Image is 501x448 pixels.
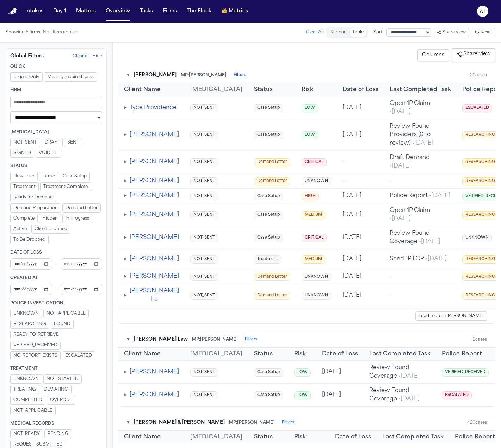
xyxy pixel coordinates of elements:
span: NOT_READY [13,431,40,437]
span: • [DATE] [390,216,411,222]
div: [MEDICAL_DATA] [10,130,102,135]
button: [PERSON_NAME] [130,191,179,200]
span: NOT_SENT [190,234,218,242]
span: OVERDUE [50,397,72,403]
span: Active [13,226,27,232]
span: ▸ [124,159,127,165]
button: [PERSON_NAME] [130,368,179,376]
span: ESCALATED [65,353,92,359]
button: Overview [103,5,133,18]
button: [PERSON_NAME] [130,272,179,280]
button: Expand tasks [124,158,127,166]
span: READY_TO_RETRIEVE [13,332,59,337]
span: RESEARCHING [462,211,499,219]
button: Filters [245,337,258,342]
select: Sort [386,28,431,37]
td: [DATE] [316,361,364,384]
span: Police Report [442,350,482,358]
span: UNKNOWN [302,273,331,281]
button: Load more in[PERSON_NAME] [415,311,487,321]
span: ▸ [124,178,127,184]
span: SIGNED [13,150,31,156]
button: [PERSON_NAME] [130,158,179,166]
span: Showing 5 firms [6,30,40,35]
span: Demand Preparation [13,205,58,211]
span: Review Found Providers (0 to review) [390,124,433,146]
span: Date of Loss [342,86,379,94]
span: CRITICAL [302,234,327,242]
button: TREATING [10,385,39,394]
span: • [DATE] [411,140,433,146]
span: • [DATE] [418,239,440,245]
span: Risk [294,433,306,441]
img: Finch Logo [8,8,17,15]
span: Hidden [42,216,58,221]
button: SENT [64,138,82,147]
div: Created At [10,275,102,281]
span: Case Setup [254,368,283,377]
div: 420 cases [467,420,487,425]
span: Status [254,433,273,441]
div: Status [10,163,102,169]
span: ESCALATED [462,104,492,112]
td: - [384,284,457,307]
span: ▸ [124,212,127,217]
button: UNKNOWN [10,374,42,384]
span: Case Setup [254,104,283,112]
span: CRITICAL [302,158,327,166]
button: Share view [434,28,469,37]
span: NOT_SENT [190,131,218,139]
span: Open 1P Claim [390,101,430,115]
span: No filters applied [43,30,79,35]
button: Date of Loss [335,433,371,441]
span: LOW [294,391,311,399]
a: Tasks [137,5,156,18]
span: Sort: [373,30,384,35]
span: Ready for Demand [13,195,53,200]
button: Case Setup [60,172,90,181]
button: Expand tasks [124,255,127,263]
button: Expand tasks [124,291,127,299]
td: [DATE] [337,226,384,249]
a: Matters [73,5,99,18]
span: NOT_STARTED [47,376,79,382]
span: ▸ [124,292,127,298]
a: The Flock [184,5,214,18]
span: NOT_SENT [190,255,218,264]
span: [PERSON_NAME] [134,72,177,79]
td: [DATE] [316,384,364,406]
div: Global Filters [10,53,44,60]
button: Toggle firm section [127,419,129,426]
button: In Progress [62,214,92,223]
span: Case Setup [254,193,283,201]
button: [PERSON_NAME] [130,210,179,219]
span: NOT_SENT [190,368,218,377]
span: MEDIUM [302,211,325,219]
button: Filters [282,420,295,425]
div: 2 cases [473,337,487,342]
button: Reset [472,28,495,37]
button: [PERSON_NAME] [130,177,179,185]
button: READY_TO_RETRIEVE [10,330,62,339]
div: 20 cases [470,72,487,78]
span: • [DATE] [397,396,420,402]
span: ▸ [124,392,127,398]
button: Client Name [124,433,161,441]
span: ▸ [124,132,127,138]
span: Review Found Coverage [369,365,420,379]
span: – [55,260,58,268]
span: • [DATE] [390,163,411,169]
button: FOUND [51,320,74,329]
span: MP: [PERSON_NAME] [192,337,238,342]
span: VOIDED [39,150,57,156]
span: Open 1P Claim [390,208,430,222]
button: To Be Dropped [10,235,49,244]
span: MEDIUM [302,255,325,264]
button: NO_REPORT_EXISTS [10,351,61,360]
span: ▸ [124,256,127,262]
button: COMPLETED [10,396,45,405]
span: [PERSON_NAME] & [PERSON_NAME] [134,419,225,426]
button: Table [350,28,366,37]
button: Hidden [39,214,61,223]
